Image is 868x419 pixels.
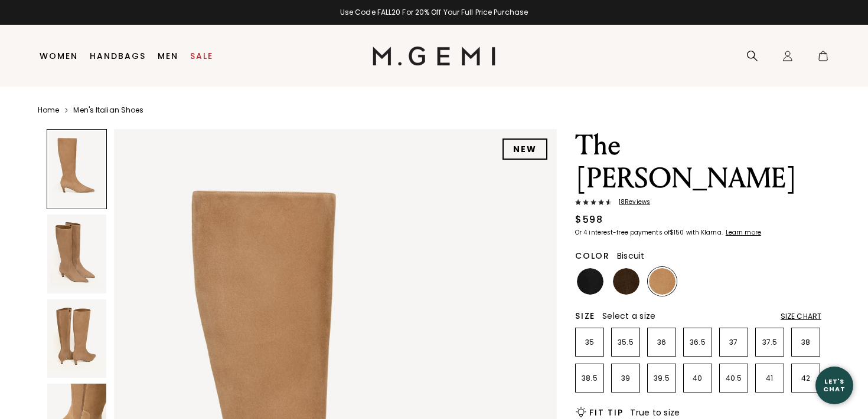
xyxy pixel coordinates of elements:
p: 36.5 [684,338,712,347]
klarna-placement-style-amount: $150 [670,228,684,237]
p: 40 [684,374,712,383]
span: True to size [630,407,680,418]
klarna-placement-style-cta: Learn more [726,228,761,237]
p: 38 [792,338,820,347]
a: Learn more [725,229,761,236]
p: 37.5 [756,338,784,347]
p: 41 [756,374,784,383]
a: Home [38,105,59,115]
div: NEW [502,138,547,160]
img: Chocolate [613,268,639,295]
img: Black [577,268,603,295]
p: 39.5 [648,374,676,383]
div: Size Chart [781,312,821,321]
a: Women [40,51,78,61]
img: M.Gemi [373,47,496,65]
img: The Tina [47,299,106,378]
p: 35 [576,338,603,347]
p: 35.5 [612,338,639,347]
h2: Fit Tip [589,408,623,417]
h2: Size [575,311,595,321]
span: 18 Review s [612,199,650,206]
a: Handbags [90,51,146,61]
p: 40.5 [720,374,748,383]
a: Sale [190,51,213,61]
div: $598 [575,213,603,227]
p: 42 [792,374,820,383]
h2: Color [575,251,610,260]
img: The Tina [47,215,106,293]
img: Biscuit [649,268,676,295]
span: Biscuit [617,250,645,262]
klarna-placement-style-body: with Klarna [686,228,725,237]
p: 37 [720,338,748,347]
a: Men's Italian Shoes [73,105,143,115]
p: 39 [612,374,639,383]
p: 36 [648,338,676,347]
p: 38.5 [576,374,603,383]
div: Let's Chat [815,378,853,392]
a: 18Reviews [575,199,821,208]
a: Men [158,51,178,61]
h1: The [PERSON_NAME] [575,129,821,195]
klarna-placement-style-body: Or 4 interest-free payments of [575,228,670,237]
span: Select a size [602,310,655,322]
